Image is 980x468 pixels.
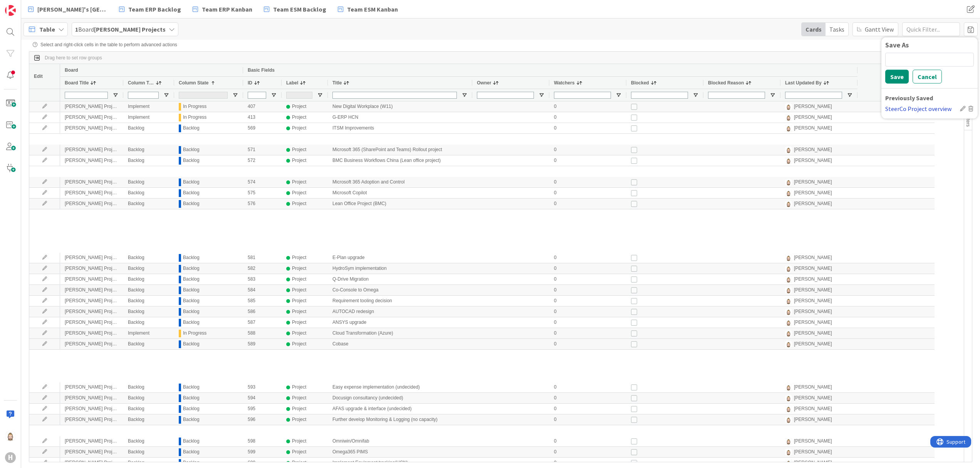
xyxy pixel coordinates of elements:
[340,134,359,144] div: Objective
[775,210,813,219] div: [PERSON_NAME]
[16,1,35,10] span: Support
[60,404,123,414] div: [PERSON_NAME] Projects
[123,112,174,123] div: Implement
[530,231,607,241] div: 0
[794,188,832,198] div: [PERSON_NAME]
[183,264,200,273] div: Backlog
[137,166,214,177] div: Key Results
[902,22,960,36] input: Quick Filter...
[549,447,626,457] div: 0
[65,67,78,73] span: Board
[333,2,403,16] a: Team ESM Kanban
[183,123,200,133] div: Backlog
[766,244,773,251] img: Rv
[328,306,472,317] div: AUTOCAD redesign
[137,134,214,144] div: Objectives
[328,177,472,187] div: Microsoft 365 Adoption and Control
[785,114,792,121] img: Rv
[273,5,326,14] span: Team ESM Backlog
[291,134,330,144] div: 570
[785,416,792,423] img: Rv
[292,199,306,209] div: Project
[328,263,472,274] div: HydroSym implementation
[766,233,773,240] img: Rv
[243,285,282,295] div: 584
[123,328,174,338] div: Implement
[183,145,200,155] div: Backlog
[123,263,174,274] div: Backlog
[271,92,277,98] button: Open Filter Menu
[128,92,159,99] input: Column Title Filter Input
[785,319,792,326] img: Rv
[549,285,626,295] div: 0
[785,276,792,283] img: Rv
[328,274,472,285] div: Q-Drive Migration
[376,220,453,231] div: A better running team
[34,74,43,79] span: Edit
[477,92,534,99] input: Owner Filter Input
[328,285,472,295] div: Co-Console to Omega
[549,155,626,166] div: 0
[60,112,123,123] div: [PERSON_NAME] Projects
[847,92,853,98] button: Open Filter Menu
[549,382,626,392] div: 0
[770,92,776,98] button: Open Filter Menu
[123,447,174,457] div: Backlog
[549,414,626,425] div: 0
[328,112,472,123] div: G-ERP HCN
[243,112,282,123] div: 413
[243,253,282,263] div: 581
[530,220,607,231] div: 0
[243,123,282,133] div: 569
[292,285,306,295] div: Project
[376,134,453,144] div: Open Kitchen
[328,155,472,166] div: BMC Business Workflows China (Lean office project)
[965,114,971,127] span: Filters
[39,25,55,34] span: Table
[60,242,137,252] div: [PERSON_NAME] Projects
[243,404,282,414] div: 595
[794,253,832,263] div: [PERSON_NAME]
[549,317,626,328] div: 0
[23,2,112,16] a: [PERSON_NAME]'s [GEOGRAPHIC_DATA]
[616,92,622,98] button: Open Filter Menu
[123,414,174,425] div: Backlog
[223,210,234,219] div: None
[785,460,792,466] img: Rv
[328,382,472,392] div: Easy expense implementation (undecided)
[183,285,200,295] div: Backlog
[347,5,398,14] span: Team ESM Kanban
[243,188,282,198] div: 575
[549,404,626,414] div: 0
[693,92,699,98] button: Open Filter Menu
[94,25,166,33] b: [PERSON_NAME] Projects
[183,113,206,122] div: In Progress
[328,393,472,403] div: Docusign consultancy (undecided)
[123,123,174,133] div: Backlog
[183,188,200,198] div: Backlog
[188,2,257,16] a: Team ERP Kanban
[223,221,234,230] div: None
[75,25,166,34] span: Board
[60,220,137,231] div: [PERSON_NAME] Projects
[340,167,361,176] div: Key result
[37,5,107,14] span: [PERSON_NAME]'s [GEOGRAPHIC_DATA]
[794,264,832,273] div: [PERSON_NAME]
[183,199,200,209] div: Backlog
[286,80,298,86] span: Label
[785,179,792,186] img: Rv
[60,123,123,133] div: [PERSON_NAME] Projects
[785,157,792,164] img: Rv
[60,296,123,306] div: [PERSON_NAME] Projects
[785,384,792,391] img: Rv
[794,199,832,209] div: [PERSON_NAME]
[328,296,472,306] div: Requirement tooling decision
[137,220,214,231] div: Objectives
[291,166,330,177] div: 573
[785,395,792,402] img: Rv
[340,210,359,219] div: Objective
[243,458,282,468] div: 600
[549,199,626,209] div: 0
[232,92,238,98] button: Open Filter Menu
[785,92,842,99] input: Last Updated By Filter Input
